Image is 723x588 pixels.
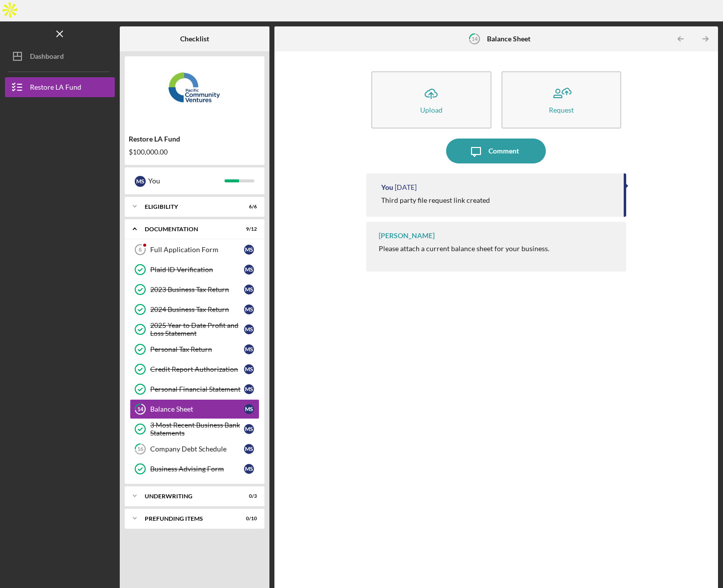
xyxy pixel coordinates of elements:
a: 3 Most Recent Business Bank StatementsMS [130,419,259,439]
div: M S [135,176,146,187]
a: 16Company Debt ScheduleMS [130,439,259,459]
div: 2024 Business Tax Return [150,305,244,313]
img: Product logo [125,61,264,121]
div: 9 / 12 [239,226,257,232]
a: Plaid ID VerificationMS [130,260,259,280]
div: Full Application Form [150,246,244,254]
div: M S [244,464,254,474]
a: Personal Financial StatementMS [130,379,259,399]
div: You [381,183,393,191]
div: 0 / 3 [239,493,257,499]
div: Prefunding Items [145,516,232,522]
b: Checklist [180,35,209,43]
tspan: 16 [137,446,144,452]
button: Comment [446,139,546,163]
div: 2023 Business Tax Return [150,286,244,294]
div: Credit Report Authorization [150,365,244,373]
a: Credit Report AuthorizationMS [130,359,259,379]
div: M S [244,404,254,414]
div: M S [244,265,254,275]
button: Request [501,71,622,129]
div: Eligibility [145,204,232,210]
div: Restore LA Fund [129,135,260,143]
div: Underwriting [145,493,232,499]
div: Company Debt Schedule [150,445,244,453]
div: Plaid ID Verification [150,266,244,274]
a: Personal Tax ReturnMS [130,339,259,359]
div: You [148,172,225,189]
button: Restore LA Fund [5,77,115,97]
div: M S [244,364,254,374]
div: M S [244,304,254,314]
div: Third party file request link created [381,196,490,204]
div: 2025 Year to Date Profit and Loss Statement [150,321,244,337]
div: Dashboard [30,46,64,69]
div: M S [244,285,254,294]
a: 6Full Application FormMS [130,240,259,260]
a: 2023 Business Tax ReturnMS [130,280,259,299]
div: M S [244,444,254,454]
div: 6 / 6 [239,204,257,210]
div: Personal Tax Return [150,345,244,353]
tspan: 14 [137,406,144,413]
a: Business Advising FormMS [130,459,259,479]
button: Upload [371,71,491,129]
b: Balance Sheet [487,35,530,43]
div: [PERSON_NAME] [379,232,435,240]
div: 3 Most Recent Business Bank Statements [150,421,244,437]
div: M S [244,424,254,434]
div: $100,000.00 [129,148,260,156]
tspan: 6 [139,247,142,253]
tspan: 14 [471,36,478,42]
div: Request [549,106,574,114]
div: Personal Financial Statement [150,385,244,393]
time: 2025-09-25 19:39 [395,183,417,191]
div: Restore LA Fund [30,77,81,100]
div: Comment [488,139,519,163]
div: M S [244,344,254,354]
a: 2024 Business Tax ReturnMS [130,299,259,319]
div: M S [244,384,254,394]
div: Documentation [145,226,232,232]
a: 2025 Year to Date Profit and Loss StatementMS [130,319,259,339]
div: 0 / 10 [239,516,257,522]
div: Upload [420,106,443,114]
div: Balance Sheet [150,405,244,413]
div: Please attach a current balance sheet for your business. [379,245,549,253]
div: M S [244,324,254,334]
div: Business Advising Form [150,465,244,473]
a: 14Balance SheetMS [130,399,259,419]
div: M S [244,245,254,255]
button: Dashboard [5,46,115,66]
